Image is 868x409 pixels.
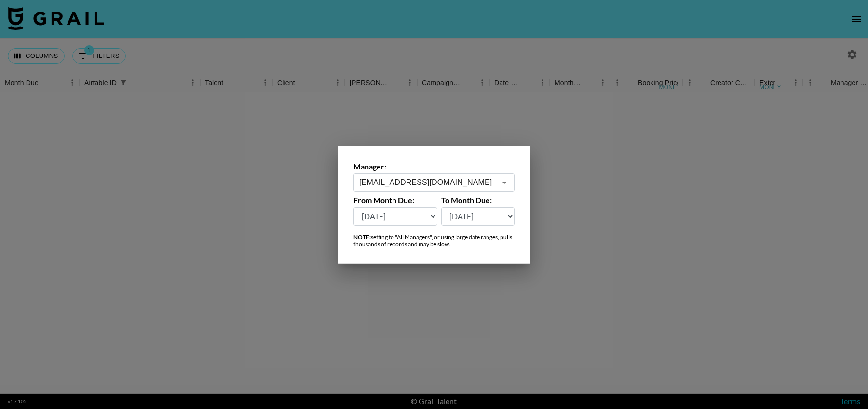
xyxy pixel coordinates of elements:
[353,196,437,205] label: From Month Due:
[498,176,511,189] button: Open
[353,162,515,171] label: Manager:
[353,233,371,240] strong: NOTE:
[353,233,515,248] div: setting to "All Managers", or using large date ranges, pulls thousands of records and may be slow.
[441,196,515,205] label: To Month Due:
